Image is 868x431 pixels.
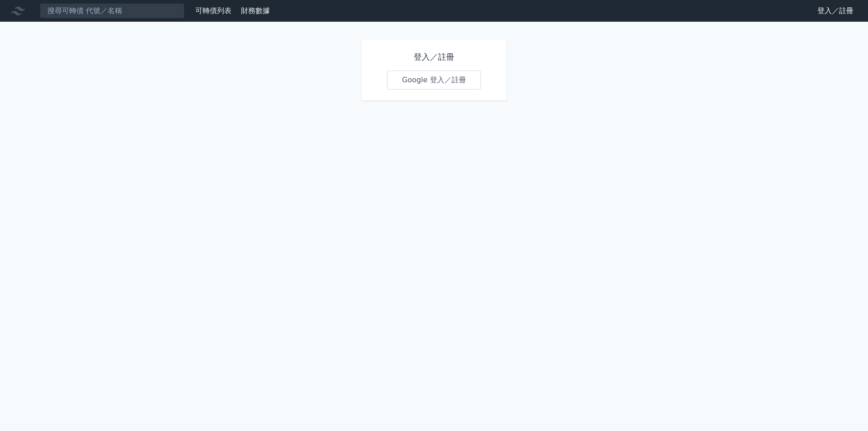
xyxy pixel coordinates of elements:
[387,51,481,63] h1: 登入／註冊
[810,4,861,18] a: 登入／註冊
[40,3,184,19] input: 搜尋可轉債 代號／名稱
[387,71,481,90] a: Google 登入／註冊
[241,6,270,15] a: 財務數據
[195,6,231,15] a: 可轉債列表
